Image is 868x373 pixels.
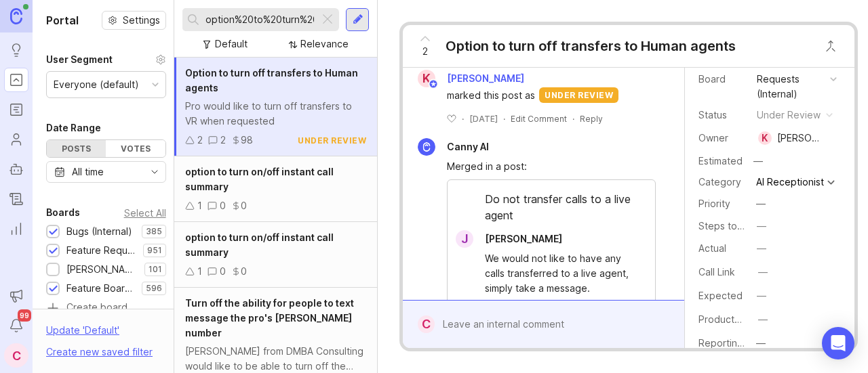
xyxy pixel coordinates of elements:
div: Create new saved filter [46,345,153,359]
div: Default [215,37,248,51]
img: Canny AI [418,138,435,156]
div: under review [298,135,366,146]
button: Close button [817,32,844,60]
div: Category [698,175,746,190]
div: 0 [220,198,226,213]
div: User Segment [46,51,113,68]
div: AI Receptionist [756,177,824,187]
button: Steps to Reproduce [753,217,770,235]
span: option to turn on/off instant call summary [185,166,334,192]
div: — [756,336,766,351]
div: Boards [46,204,80,221]
div: Update ' Default ' [46,323,119,345]
span: 99 [18,309,31,322]
span: option to turn on/off instant call summary [185,232,334,258]
div: Edit Comment [511,113,567,125]
div: Posts [47,140,106,157]
div: · [462,113,464,125]
div: 0 [241,198,247,213]
a: Create board [46,303,166,315]
div: Feature Requests (Internal) [757,57,825,102]
p: 596 [146,283,162,294]
div: 0 [220,264,226,279]
div: C [418,315,434,333]
button: C [4,343,28,368]
div: 1 [197,198,202,213]
button: Actual [753,240,770,257]
div: — [756,196,766,211]
span: marked this post as [447,88,535,103]
label: Steps to Reproduce [698,220,791,232]
div: · [503,113,505,125]
div: Relevance [300,37,349,51]
div: [PERSON_NAME] [777,131,825,146]
a: Users [4,127,28,152]
span: 2 [422,44,428,59]
span: [PERSON_NAME] [447,71,524,86]
button: Expected [753,287,770,305]
button: Announcements [4,284,28,308]
div: — [758,265,768,280]
div: Board [698,72,746,87]
div: Pro would like to turn off transfers to VR when requested [185,99,366,129]
button: ProductboardID [754,311,772,328]
label: ProductboardID [698,313,770,325]
div: 2 [197,133,203,148]
div: Date Range [46,120,101,136]
div: K [758,131,772,145]
span: Option to turn off transfers to Human agents [185,67,358,93]
a: Ideas [4,38,28,62]
div: · [572,113,574,125]
div: Status [698,108,746,123]
div: Open Intercom Messenger [822,327,854,359]
span: Canny AI [447,141,489,152]
span: Settings [123,14,160,27]
div: Estimated [698,156,743,166]
div: Votes [106,140,165,157]
a: J[PERSON_NAME] [448,230,573,248]
button: Call Link [754,263,772,281]
div: Option to turn off transfers to Human agents [446,37,736,56]
div: 2 [220,133,226,148]
a: option to turn on/off instant call summary100 [174,156,377,222]
div: Select All [124,209,166,217]
div: 1 [197,264,202,279]
div: [PERSON_NAME] (Public) [66,262,138,277]
div: Everyone (default) [54,77,139,92]
p: 951 [147,245,162,256]
div: — [757,219,766,234]
div: Feature Requests (Internal) [66,243,136,258]
a: Portal [4,68,28,92]
button: Settings [102,11,166,30]
div: Bugs (Internal) [66,224,132,239]
a: Changelog [4,187,28,211]
a: K[PERSON_NAME] [410,70,528,87]
svg: toggle icon [144,167,165,177]
div: under review [757,108,821,123]
div: Merged in a post: [447,159,655,174]
div: — [758,312,768,327]
label: Call Link [698,266,735,278]
div: — [757,288,766,303]
h1: Portal [46,12,79,28]
div: Feature Board Sandbox [DATE] [66,281,135,296]
div: J [456,230,473,248]
label: Reporting Team [698,337,771,349]
a: Autopilot [4,157,28,181]
label: Actual [698,242,726,254]
div: Owner [698,131,746,146]
img: member badge [429,79,439,89]
a: Option to turn off transfers to Human agentsPro would like to turn off transfers to VR when reque... [174,58,377,156]
span: Turn off the ability for people to text message the pro's [PERSON_NAME] number [185,297,354,338]
label: Priority [698,198,730,209]
a: Roadmaps [4,97,28,122]
div: under review [539,87,618,103]
div: Reply [580,113,603,125]
time: [DATE] [469,114,498,124]
div: K [418,70,435,87]
div: Do not transfer calls to a live agent [448,191,654,230]
input: Search... [205,12,314,27]
div: 98 [241,133,253,148]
